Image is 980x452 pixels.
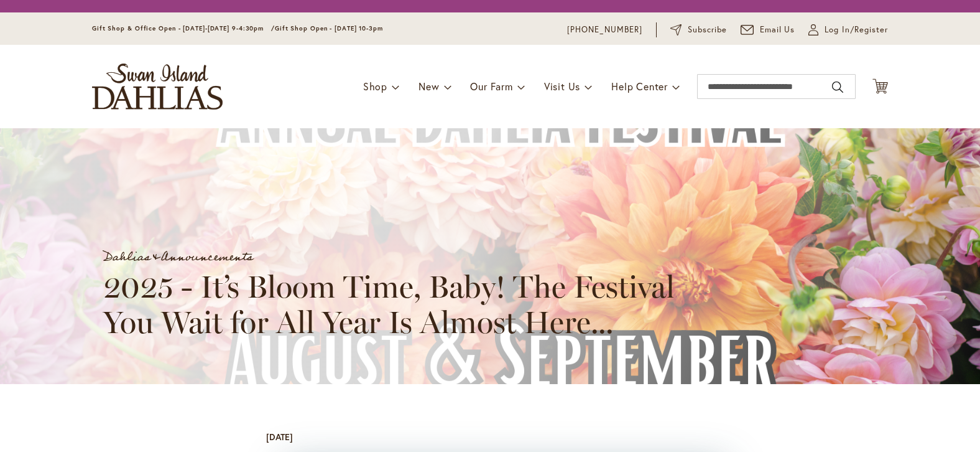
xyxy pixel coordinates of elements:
[808,24,888,36] a: Log In/Register
[825,24,888,36] span: Log In/Register
[92,64,223,110] a: store logo
[418,80,439,93] span: New
[161,245,253,269] a: Announcements
[266,431,293,443] div: [DATE]
[470,80,512,93] span: Our Farm
[92,24,275,32] span: Gift Shop & Office Open - [DATE]-[DATE] 9-4:30pm /
[611,80,668,93] span: Help Center
[760,24,795,36] span: Email Us
[363,80,387,93] span: Shop
[103,245,150,269] a: Dahlias
[832,77,843,97] button: Search
[275,24,383,32] span: Gift Shop Open - [DATE] 10-3pm
[544,80,580,93] span: Visit Us
[103,247,899,269] div: &
[688,24,727,36] span: Subscribe
[741,24,795,36] a: Email Us
[103,269,700,341] h1: 2025 - It’s Bloom Time, Baby! The Festival You Wait for All Year Is Almost Here...
[670,24,727,36] a: Subscribe
[567,24,642,36] a: [PHONE_NUMBER]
